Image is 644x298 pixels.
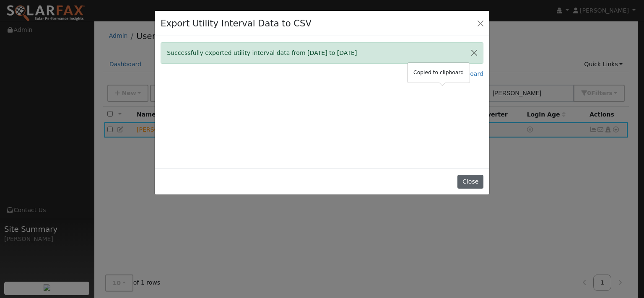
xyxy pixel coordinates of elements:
div: Copied to clipboard [408,63,470,83]
button: Close [457,175,483,189]
button: Close [475,17,486,29]
button: Close [465,43,483,63]
div: Successfully exported utility interval data from [DATE] to [DATE] [161,42,483,64]
h4: Export Utility Interval Data to CSV [161,17,312,30]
